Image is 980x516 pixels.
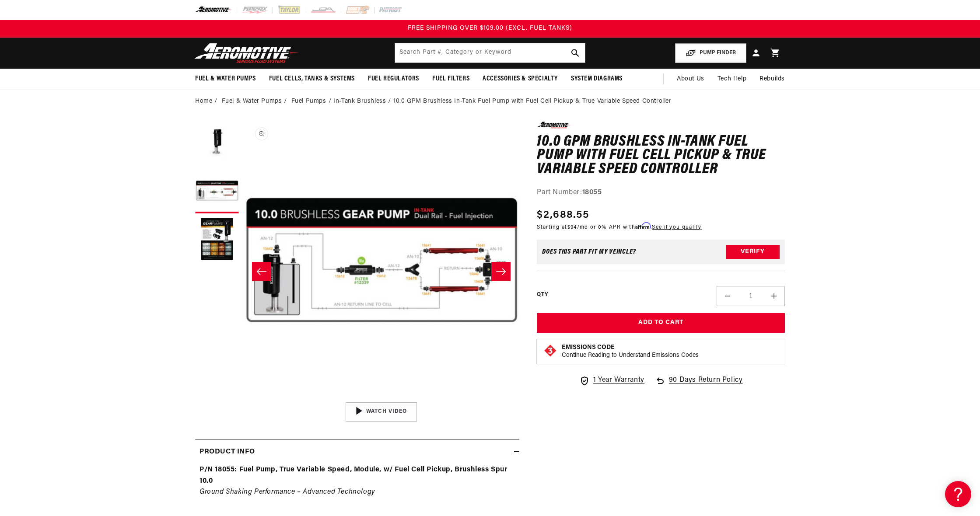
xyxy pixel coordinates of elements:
button: Load image 2 in gallery view [195,170,239,213]
p: Continue Reading to Understand Emissions Codes [562,352,699,359]
div: Part Number: [537,187,785,199]
button: Load image 1 in gallery view [195,122,239,165]
img: Emissions code [543,344,557,358]
summary: Fuel Regulators [361,69,426,89]
img: Aeromotive [192,43,301,63]
span: About Us [677,76,704,82]
span: Fuel Filters [432,74,469,84]
summary: Product Info [195,439,519,465]
span: 90 Days Return Policy [669,375,743,395]
button: Slide right [491,262,511,281]
span: Accessories & Specialty [483,74,558,84]
input: Search by Part Number, Category or Keyword [395,43,585,63]
media-gallery: Gallery Viewer [195,122,519,421]
span: FREE SHIPPING OVER $109.00 (EXCL. FUEL TANKS) [408,25,572,31]
a: Fuel Pumps [291,97,326,106]
a: About Us [670,69,711,90]
button: PUMP FINDER [675,43,746,63]
span: Fuel Cells, Tanks & Systems [269,74,355,84]
button: Add to Cart [537,313,785,333]
span: System Diagrams [571,74,623,84]
li: In-Tank Brushless [333,97,393,106]
button: search button [566,43,585,63]
summary: Fuel Filters [426,69,476,89]
em: Ground Shaking Performance – Advanced Technology [199,488,375,495]
h2: Product Info [199,446,255,458]
summary: Tech Help [711,69,753,90]
li: 10.0 GPM Brushless In-Tank Fuel Pump with Fuel Cell Pickup & True Variable Speed Controller [393,97,672,106]
summary: Fuel Cells, Tanks & Systems [262,69,361,89]
button: Emissions CodeContinue Reading to Understand Emissions Codes [562,344,699,359]
span: Fuel Regulators [368,74,419,84]
span: Affirm [635,223,651,229]
div: Does This part fit My vehicle? [542,248,636,255]
span: Tech Help [717,74,746,84]
strong: Emissions Code [562,344,615,351]
span: 1 Year Warranty [593,375,644,386]
label: QTY [537,291,548,299]
span: Fuel & Water Pumps [195,74,256,84]
nav: breadcrumbs [195,97,785,106]
a: See if you qualify - Learn more about Affirm Financing (opens in modal) [652,225,701,230]
button: Slide left [252,262,271,281]
a: Fuel & Water Pumps [222,97,282,106]
strong: 18055 [582,189,602,196]
summary: Fuel & Water Pumps [189,69,262,89]
a: 1 Year Warranty [579,375,644,386]
summary: System Diagrams [564,69,629,89]
h1: 10.0 GPM Brushless In-Tank Fuel Pump with Fuel Cell Pickup & True Variable Speed Controller [537,135,785,177]
span: $2,688.55 [537,207,589,223]
a: 90 Days Return Policy [655,375,743,395]
span: $94 [567,225,577,230]
a: Home [195,97,212,106]
summary: Accessories & Specialty [476,69,564,89]
span: Rebuilds [759,74,785,84]
button: Load image 3 in gallery view [195,218,239,261]
button: Verify [726,245,780,259]
p: Starting at /mo or 0% APR with . [537,223,701,231]
strong: P/N 18055: Fuel Pump, True Variable Speed, Module, w/ Fuel Cell Pickup, Brushless Spur 10.0 [199,466,507,485]
summary: Rebuilds [753,69,791,90]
